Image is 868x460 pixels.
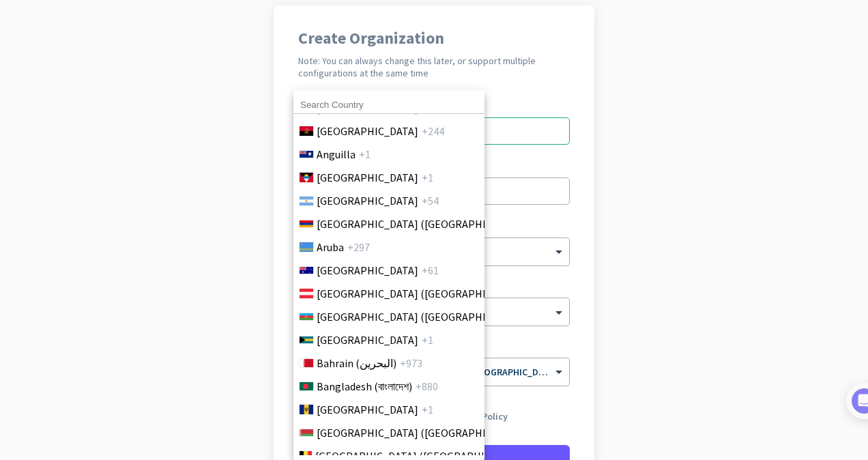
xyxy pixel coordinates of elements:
span: +1 [359,146,371,162]
span: [GEOGRAPHIC_DATA] [317,262,418,278]
span: [GEOGRAPHIC_DATA] [317,332,418,348]
span: [GEOGRAPHIC_DATA] ([GEOGRAPHIC_DATA]) [317,308,530,325]
span: [GEOGRAPHIC_DATA] [317,123,418,139]
span: [GEOGRAPHIC_DATA] ([GEOGRAPHIC_DATA]) [317,216,530,232]
span: +244 [422,123,444,139]
span: Bahrain (‫البحرين‬‎) [317,355,396,371]
span: +54 [422,192,439,209]
span: [GEOGRAPHIC_DATA] [317,401,418,418]
span: [GEOGRAPHIC_DATA] [317,192,418,209]
span: Anguilla [317,146,356,162]
span: +1 [422,332,433,348]
span: +297 [347,239,370,255]
input: Search Country [293,96,484,114]
span: Aruba [317,239,344,255]
span: Bangladesh (বাংলাদেশ) [317,378,412,394]
span: +1 [422,169,433,186]
span: +973 [400,355,422,371]
span: [GEOGRAPHIC_DATA] ([GEOGRAPHIC_DATA]) [317,285,530,302]
span: [GEOGRAPHIC_DATA] [317,169,418,186]
span: +1 [422,401,433,418]
span: +61 [422,262,439,278]
span: [GEOGRAPHIC_DATA] ([GEOGRAPHIC_DATA]) [317,425,530,441]
span: +880 [416,378,438,394]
